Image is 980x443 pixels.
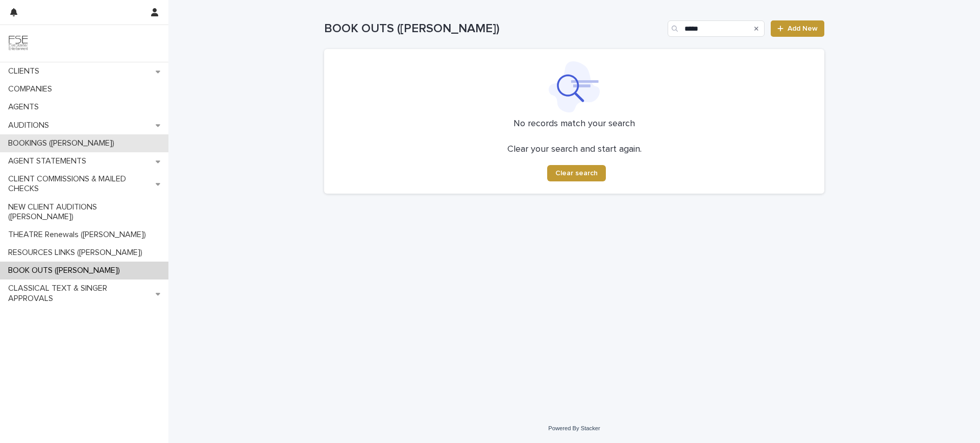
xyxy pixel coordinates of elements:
[4,230,154,240] p: THEATRE Renewals ([PERSON_NAME])
[4,248,151,258] p: RESOURCES LINKS ([PERSON_NAME])
[8,33,29,54] img: 9JgRvJ3ETPGCJDhvPVA5
[4,121,57,130] p: AUDITIONS
[4,102,47,112] p: AGENTS
[4,174,156,194] p: CLIENT COMMISSIONS & MAILED CHECKS
[4,84,60,94] p: COMPANIES
[548,425,600,431] a: Powered By Stacker
[4,266,128,275] p: BOOK OUTS ([PERSON_NAME])
[324,21,664,36] h1: BOOK OUTS ([PERSON_NAME])
[507,144,642,155] p: Clear your search and start again.
[555,170,598,177] span: Clear search
[668,20,765,37] input: Search
[771,20,824,37] a: Add New
[4,284,156,303] p: CLASSICAL TEXT & SINGER APPROVALS
[788,25,818,32] span: Add New
[4,138,122,148] p: BOOKINGS ([PERSON_NAME])
[4,202,168,222] p: NEW CLIENT AUDITIONS ([PERSON_NAME])
[547,165,606,181] button: Clear search
[4,66,47,76] p: CLIENTS
[336,119,812,130] p: No records match your search
[4,156,94,166] p: AGENT STATEMENTS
